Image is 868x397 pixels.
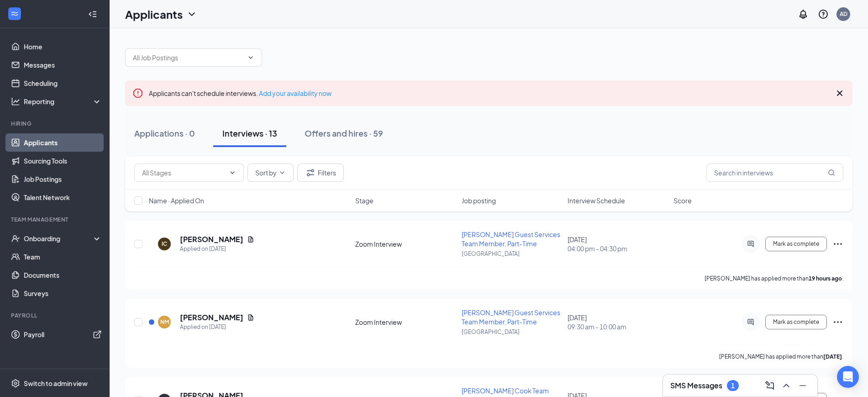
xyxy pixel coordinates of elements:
[24,97,102,106] div: Reporting
[462,308,560,326] span: [PERSON_NAME] Guest Services Team Member, Part-Time
[797,380,808,391] svg: Minimize
[764,380,775,391] svg: ComposeMessage
[832,317,843,328] svg: Ellipses
[279,169,286,176] svg: ChevronDown
[11,97,20,106] svg: Analysis
[186,9,197,20] svg: ChevronDown
[462,196,496,205] span: Job posting
[837,366,859,388] div: Open Intercom Messenger
[670,381,722,391] h3: SMS Messages
[149,196,204,205] span: Name · Applied On
[706,164,843,182] input: Search in interviews
[462,328,562,336] p: [GEOGRAPHIC_DATA]
[24,248,102,266] a: Team
[832,238,843,249] svg: Ellipses
[798,9,809,20] svg: Notifications
[162,240,167,248] div: IC
[568,196,625,205] span: Interview Schedule
[11,379,20,388] svg: Settings
[568,313,668,331] div: [DATE]
[462,230,560,248] span: [PERSON_NAME] Guest Services Team Member, Part-Time
[355,196,374,205] span: Stage
[24,188,102,206] a: Talent Network
[24,152,102,170] a: Sourcing Tools
[255,169,277,176] span: Sort by
[10,9,19,18] svg: WorkstreamLogo
[11,120,100,127] div: Hiring
[180,312,243,323] h5: [PERSON_NAME]
[355,318,456,327] div: Zoom Interview
[24,266,102,284] a: Documents
[305,167,316,178] svg: Filter
[462,250,562,258] p: [GEOGRAPHIC_DATA]
[818,9,829,20] svg: QuestionInfo
[133,53,243,63] input: All Job Postings
[773,241,819,247] span: Mark as complete
[134,127,195,139] div: Applications · 0
[765,315,827,329] button: Mark as complete
[11,312,100,319] div: Payroll
[180,323,254,332] div: Applied on [DATE]
[731,382,735,390] div: 1
[125,6,183,22] h1: Applicants
[247,236,254,243] svg: Document
[781,380,792,391] svg: ChevronUp
[795,378,810,393] button: Minimize
[745,318,756,326] svg: ActiveChat
[834,88,845,99] svg: Cross
[355,239,456,249] div: Zoom Interview
[809,275,842,282] b: 19 hours ago
[247,164,294,182] button: Sort byChevronDown
[180,234,243,244] h5: [PERSON_NAME]
[229,169,236,176] svg: ChevronDown
[305,127,383,139] div: Offers and hires · 59
[180,244,254,254] div: Applied on [DATE]
[247,54,254,61] svg: ChevronDown
[11,234,20,243] svg: UserCheck
[779,378,794,393] button: ChevronUp
[11,216,100,223] div: Team Management
[297,164,344,182] button: Filter Filters
[823,353,842,360] b: [DATE]
[840,10,847,18] div: AD
[24,56,102,74] a: Messages
[247,314,254,321] svg: Document
[568,235,668,253] div: [DATE]
[773,319,819,325] span: Mark as complete
[673,196,692,205] span: Score
[160,318,169,326] div: NM
[24,133,102,152] a: Applicants
[568,322,668,331] span: 09:30 am - 10:00 am
[719,353,843,360] p: [PERSON_NAME] has applied more than .
[142,168,225,178] input: All Stages
[24,74,102,92] a: Scheduling
[24,325,102,344] a: PayrollExternalLink
[24,170,102,188] a: Job Postings
[222,127,277,139] div: Interviews · 13
[763,378,777,393] button: ComposeMessage
[259,89,331,97] a: Add your availability now
[705,275,843,282] p: [PERSON_NAME] has applied more than .
[828,169,835,176] svg: MagnifyingGlass
[24,284,102,302] a: Surveys
[24,379,88,388] div: Switch to admin view
[24,37,102,56] a: Home
[765,237,827,251] button: Mark as complete
[132,88,143,99] svg: Error
[24,234,94,243] div: Onboarding
[745,240,756,248] svg: ActiveChat
[568,244,668,253] span: 04:00 pm - 04:30 pm
[149,89,331,97] span: Applicants can't schedule interviews.
[88,10,97,19] svg: Collapse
